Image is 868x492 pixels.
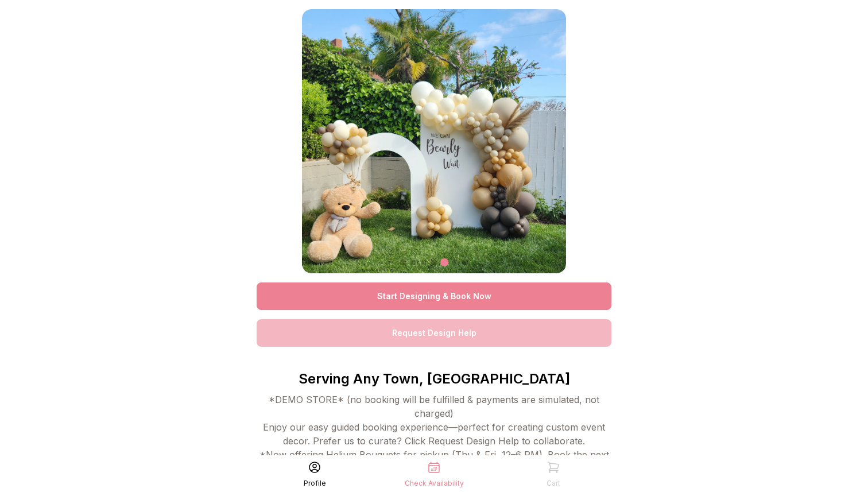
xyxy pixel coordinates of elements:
div: Cart [547,479,560,488]
div: Check Availability [405,479,464,488]
div: Profile [304,479,326,488]
a: Start Designing & Book Now [257,282,611,310]
a: Request Design Help [257,319,611,347]
p: Serving Any Town, [GEOGRAPHIC_DATA] [257,370,611,388]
